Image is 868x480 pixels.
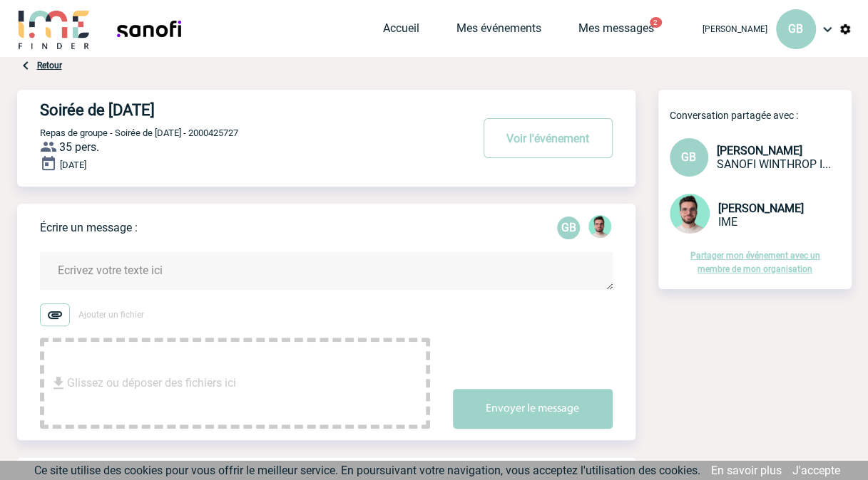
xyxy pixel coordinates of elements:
img: file_download.svg [50,375,67,392]
p: Conversation partagée avec : [670,110,852,121]
button: Voir l'événement [484,118,613,158]
span: GB [681,150,696,164]
a: Retour [37,61,62,71]
a: En savoir plus [711,464,782,477]
span: Repas de groupe - Soirée de [DATE] - 2000425727 [40,127,238,138]
img: 121547-2.png [670,194,710,234]
a: J'accepte [792,464,840,477]
p: GB [557,216,580,239]
span: IME [718,215,737,229]
a: Partager mon événement avec un membre de mon organisation [690,251,820,274]
span: Ce site utilise des cookies pour vous offrir le meilleur service. En poursuivant votre navigation... [34,464,700,477]
button: 2 [650,17,662,28]
span: [PERSON_NAME] [703,24,767,34]
span: 35 pers. [59,140,99,154]
span: SANOFI WINTHROP INDUSTRIE [717,157,831,171]
a: Mes événements [456,21,541,41]
span: GB [788,22,803,36]
div: Geoffroy BOUDON [557,216,580,239]
span: Ajouter un fichier [78,310,144,320]
span: Glissez ou déposer des fichiers ici [67,348,236,419]
div: Benjamin ROLAND [588,215,611,241]
span: [DATE] [60,160,86,170]
span: [PERSON_NAME] [717,144,802,157]
span: [PERSON_NAME] [718,202,804,215]
a: Accueil [383,21,419,41]
img: IME-Finder [17,9,91,49]
h4: Soirée de [DATE] [40,101,429,119]
img: 121547-2.png [588,215,611,238]
a: Mes messages [578,21,654,41]
p: Écrire un message : [40,221,138,234]
button: Envoyer le message [453,389,613,429]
